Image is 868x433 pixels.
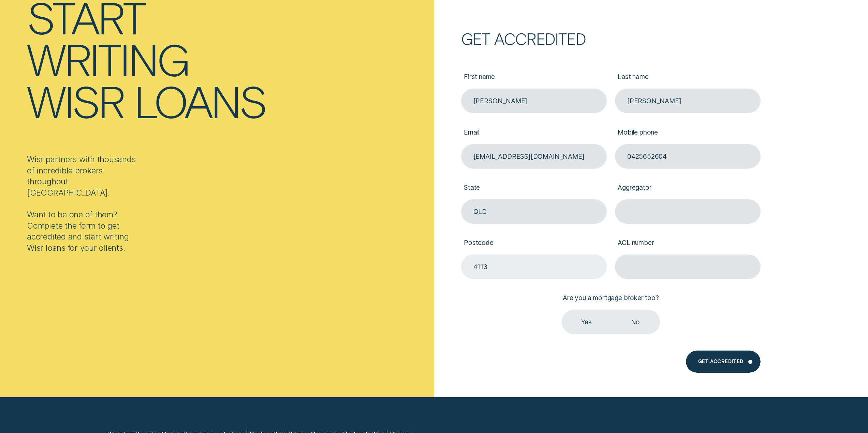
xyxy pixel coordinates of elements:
label: Yes [562,310,611,334]
label: First name [461,66,607,89]
div: loans [134,80,266,122]
div: Wisr partners with thousands of incredible brokers throughout [GEOGRAPHIC_DATA]. Want to be one o... [27,154,142,253]
label: No [611,310,660,334]
label: State [461,177,607,199]
label: Mobile phone [615,121,761,144]
label: Postcode [461,232,607,254]
label: Email [461,121,607,144]
label: ACL number [615,232,761,254]
button: Get Accredited [686,351,761,373]
label: Last name [615,66,761,89]
label: Are you a mortgage broker too? [560,287,662,310]
h2: Get accredited [461,33,761,45]
label: Aggregator [615,177,761,199]
div: writing [27,38,188,80]
div: Wisr [27,80,123,122]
